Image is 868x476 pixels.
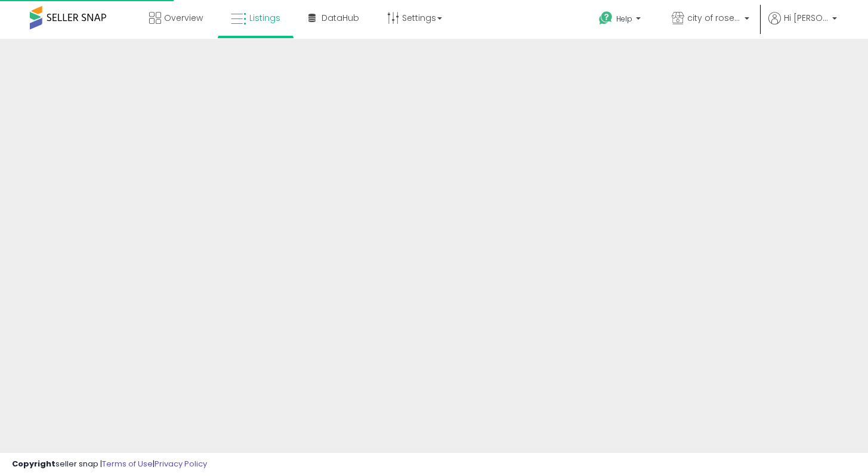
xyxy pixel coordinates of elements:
[784,12,829,24] span: Hi [PERSON_NAME]
[12,458,55,469] strong: Copyright
[687,12,741,24] span: city of roses distributors llc
[598,11,613,26] i: Get Help
[102,458,153,469] a: Terms of Use
[12,459,207,470] div: seller snap | |
[589,2,653,39] a: Help
[616,14,632,24] span: Help
[155,458,207,469] a: Privacy Policy
[164,12,203,24] span: Overview
[322,12,359,24] span: DataHub
[249,12,280,24] span: Listings
[768,12,837,39] a: Hi [PERSON_NAME]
